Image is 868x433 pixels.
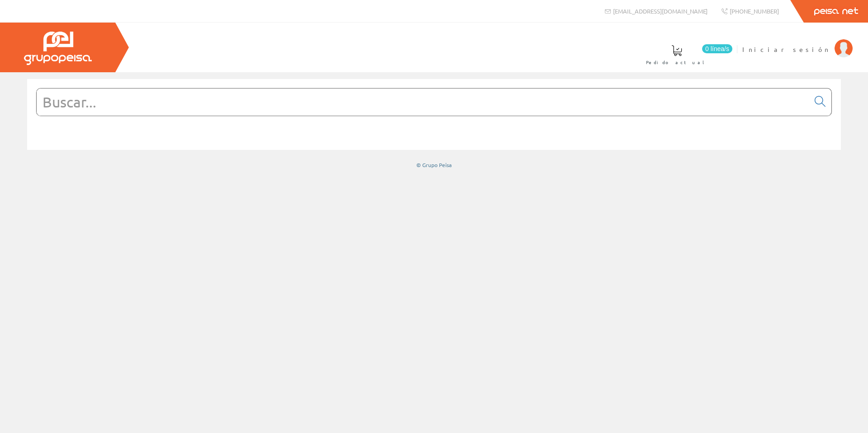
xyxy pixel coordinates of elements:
a: Iniciar sesión [742,37,853,46]
img: Grupo Peisa [24,32,92,65]
div: © Grupo Peisa [27,161,841,169]
span: Pedido actual [646,58,708,67]
input: Buscar... [37,88,809,116]
span: [PHONE_NUMBER] [730,7,779,15]
span: 0 línea/s [702,44,732,53]
span: Iniciar sesión [742,45,830,54]
span: [EMAIL_ADDRESS][DOMAIN_NAME] [613,7,708,15]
